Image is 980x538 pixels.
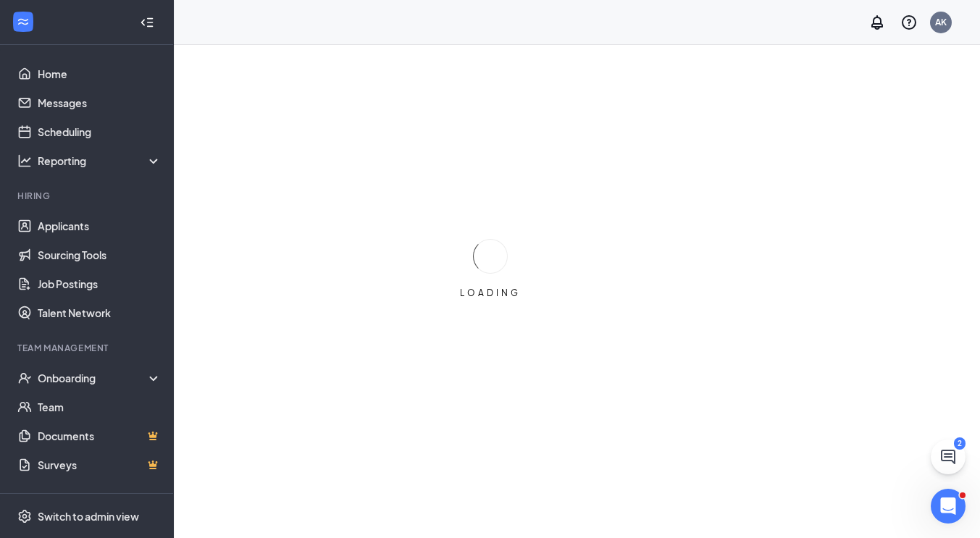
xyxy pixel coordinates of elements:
svg: Settings [17,509,32,524]
svg: Notifications [868,14,886,31]
a: Applicants [38,211,162,240]
svg: Collapse [140,15,154,30]
div: 2 [954,437,966,450]
a: SurveysCrown [38,450,162,479]
a: Talent Network [38,298,162,327]
a: Scheduling [38,117,162,146]
div: Switch to admin view [38,509,139,524]
a: Job Postings [38,269,162,298]
a: Team [38,392,162,421]
iframe: Intercom live chat [931,489,966,524]
div: Onboarding [38,371,149,385]
button: ChatActive [931,440,966,474]
a: Home [38,59,162,88]
svg: Analysis [17,154,32,168]
a: DocumentsCrown [38,421,162,450]
svg: UserCheck [17,371,32,385]
svg: QuestionInfo [900,14,918,31]
div: Reporting [38,154,162,168]
a: Messages [38,88,162,117]
div: Hiring [17,190,159,202]
a: Sourcing Tools [38,240,162,269]
svg: ChatActive [939,448,957,466]
svg: WorkstreamLogo [16,14,30,29]
div: LOADING [454,287,527,299]
div: Team Management [17,342,159,354]
div: AK [935,16,947,28]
